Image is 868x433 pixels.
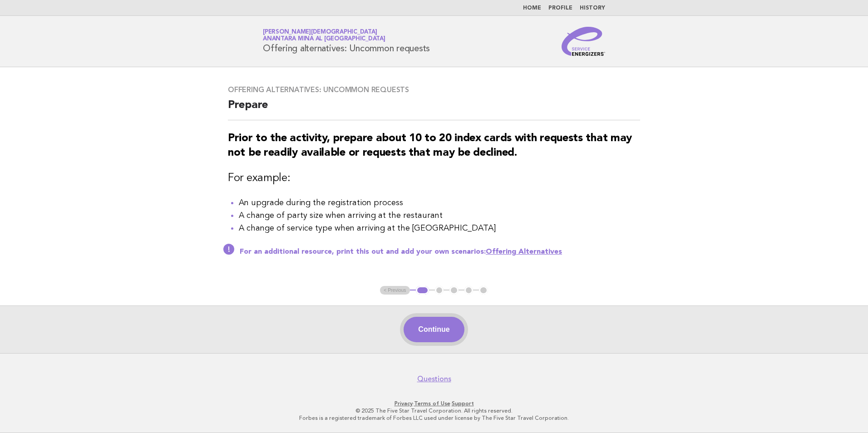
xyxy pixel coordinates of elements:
span: Anantara Mina al [GEOGRAPHIC_DATA] [263,36,385,42]
a: Support [452,400,474,407]
p: For an additional resource, print this out and add your own scenarios: [240,247,640,256]
a: Offering Alternatives [486,248,562,256]
h2: Prepare [228,98,640,120]
li: A change of service type when arriving at the [GEOGRAPHIC_DATA] [239,222,640,235]
p: © 2025 The Five Star Travel Corporation. All rights reserved. [156,407,712,414]
h1: Offering alternatives: Uncommon requests [263,30,430,53]
button: 1 [416,286,429,295]
button: Continue [404,317,464,342]
a: History [580,5,605,11]
a: Home [523,5,541,11]
a: Terms of Use [414,400,450,407]
li: An upgrade during the registration process [239,197,640,209]
li: A change of party size when arriving at the restaurant [239,209,640,222]
h3: Offering alternatives: Uncommon requests [228,85,640,94]
a: [PERSON_NAME][DEMOGRAPHIC_DATA]Anantara Mina al [GEOGRAPHIC_DATA] [263,29,385,42]
a: Privacy [395,400,413,407]
a: Profile [548,5,572,11]
p: Forbes is a registered trademark of Forbes LLC used under license by The Five Star Travel Corpora... [156,414,712,422]
strong: Prior to the activity, prepare about 10 to 20 index cards with requests that may not be readily a... [228,133,632,158]
h3: For example: [228,171,640,186]
a: Questions [417,374,451,384]
img: Service Energizers [562,27,605,56]
p: · · [156,400,712,407]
